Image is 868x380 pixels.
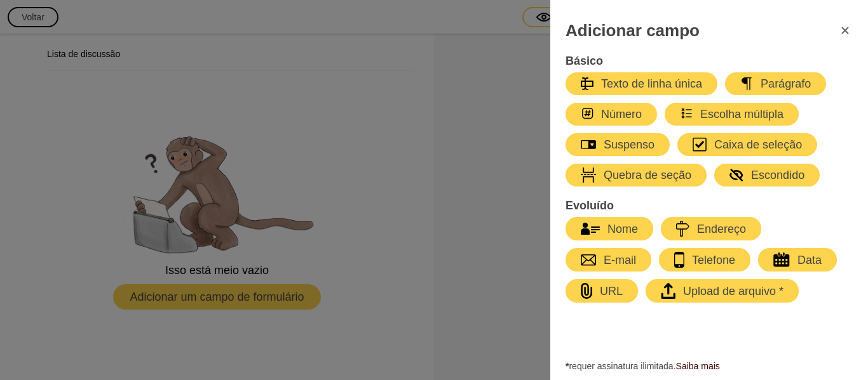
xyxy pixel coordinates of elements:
button: Telefone [659,248,750,272]
button: Parágrafo [725,72,826,95]
button: Escondido [714,164,820,187]
font: Escondido [751,169,804,181]
font: Número [601,108,642,121]
font: URL [600,285,623,298]
button: Número [566,103,657,126]
font: Telefone [692,254,735,266]
font: Nome [607,223,638,235]
font: Básico [566,55,603,67]
font: Suspenso [604,138,654,151]
font: Texto de linha única [601,77,702,90]
font: Parágrafo [761,77,811,90]
font: Endereço [697,223,746,235]
button: Quebra de seção [566,164,707,187]
button: FormulárioFechar [830,15,860,46]
font: Upload de arquivo * [683,285,783,298]
button: Endereço [661,217,761,240]
button: E-mail [566,248,651,272]
font: Caixa de seleção [714,138,802,151]
font: Escolha múltipla [700,108,783,121]
font: Data [797,254,822,266]
button: Caixa de seleção [677,133,817,156]
button: Nome [566,217,653,240]
font: E-mail [604,254,636,266]
svg: FormulárioFechar [837,23,853,38]
button: Suspenso [566,133,670,156]
font: Evoluído [566,199,614,212]
font: Quebra de seção [604,169,691,181]
button: Data [758,248,837,272]
a: Saiba mais [676,361,720,371]
button: Upload de arquivo * [646,279,799,303]
font: Adicionar campo [566,21,700,40]
font: requer assinatura ilimitada. [569,361,675,371]
button: URL [566,279,638,303]
button: Texto de linha única [566,72,717,95]
button: Escolha múltipla [665,103,799,126]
